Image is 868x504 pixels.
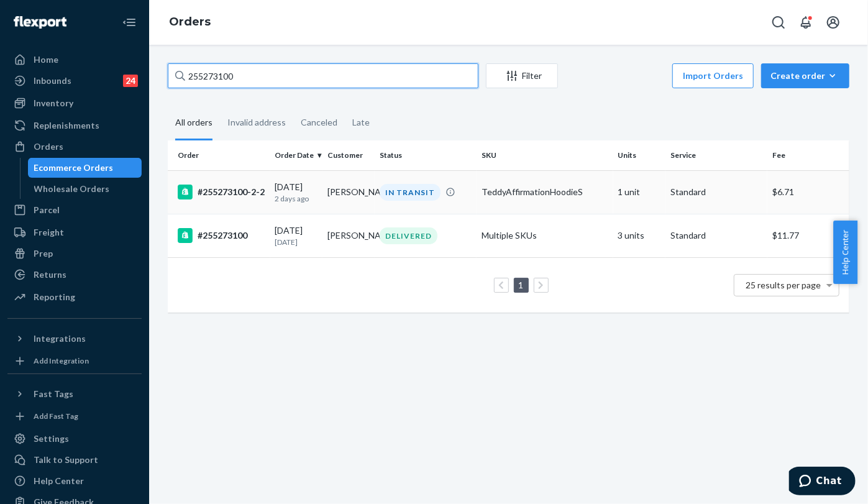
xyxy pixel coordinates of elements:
[34,247,53,260] div: Prep
[117,10,142,35] button: Close Navigation
[322,214,375,257] td: [PERSON_NAME]
[482,186,608,198] div: TeddyAffirmationHoodieS
[34,75,71,87] div: Inbounds
[7,384,142,404] button: Fast Tags
[168,63,478,88] input: Search orders
[34,454,98,466] div: Talk to Support
[169,15,211,29] a: Orders
[34,332,86,345] div: Integrations
[613,170,665,214] td: 1 unit
[275,181,318,204] div: [DATE]
[34,53,58,66] div: Home
[28,179,142,199] a: Wholesale Orders
[34,355,89,366] div: Add Integration
[275,237,318,247] p: [DATE]
[34,97,73,109] div: Inventory
[275,193,318,204] p: 2 days ago
[14,16,66,29] img: Flexport logo
[767,140,849,170] th: Fee
[770,70,840,82] div: Create order
[477,214,613,257] td: Multiple SKUs
[789,467,856,498] iframe: Opens a widget where you can chat to one of our agents
[227,106,286,139] div: Invalid address
[275,224,318,247] div: [DATE]
[767,170,849,214] td: $6.71
[34,204,60,216] div: Parcel
[665,140,768,170] th: Service
[175,106,212,140] div: All orders
[833,221,857,284] button: Help Center
[159,4,221,40] ol: breadcrumbs
[486,63,558,88] button: Filter
[7,93,142,113] a: Inventory
[487,70,557,82] div: Filter
[516,280,526,290] a: Page 1 is your current page
[613,140,665,170] th: Units
[34,226,64,239] div: Freight
[7,50,142,70] a: Home
[34,162,114,174] div: Ecommerce Orders
[7,244,142,263] a: Prep
[821,10,846,35] button: Open account menu
[34,475,84,487] div: Help Center
[7,265,142,285] a: Returns
[766,10,791,35] button: Open Search Box
[613,214,665,257] td: 3 units
[767,214,849,257] td: $11.77
[301,106,337,139] div: Canceled
[477,140,613,170] th: SKU
[270,140,322,170] th: Order Date
[34,119,99,132] div: Replenishments
[34,411,78,421] div: Add Fast Tag
[672,63,754,88] button: Import Orders
[7,354,142,369] a: Add Integration
[123,75,138,87] div: 24
[322,170,375,214] td: [PERSON_NAME]
[7,329,142,349] button: Integrations
[28,158,142,178] a: Ecommerce Orders
[7,116,142,135] a: Replenishments
[380,184,441,201] div: IN TRANSIT
[34,268,66,281] div: Returns
[670,229,763,242] p: Standard
[7,200,142,220] a: Parcel
[7,287,142,307] a: Reporting
[168,140,270,170] th: Order
[178,185,265,199] div: #255273100-2-2
[7,409,142,424] a: Add Fast Tag
[380,227,437,244] div: DELIVERED
[375,140,477,170] th: Status
[7,450,142,470] button: Talk to Support
[7,222,142,242] a: Freight
[34,388,73,400] div: Fast Tags
[7,137,142,157] a: Orders
[793,10,818,35] button: Open notifications
[761,63,849,88] button: Create order
[7,71,142,91] a: Inbounds24
[327,150,370,160] div: Customer
[746,280,821,290] span: 25 results per page
[7,429,142,449] a: Settings
[352,106,370,139] div: Late
[34,183,110,195] div: Wholesale Orders
[670,186,763,198] p: Standard
[34,291,75,303] div: Reporting
[34,433,69,445] div: Settings
[178,228,265,243] div: #255273100
[34,140,63,153] div: Orders
[7,471,142,491] a: Help Center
